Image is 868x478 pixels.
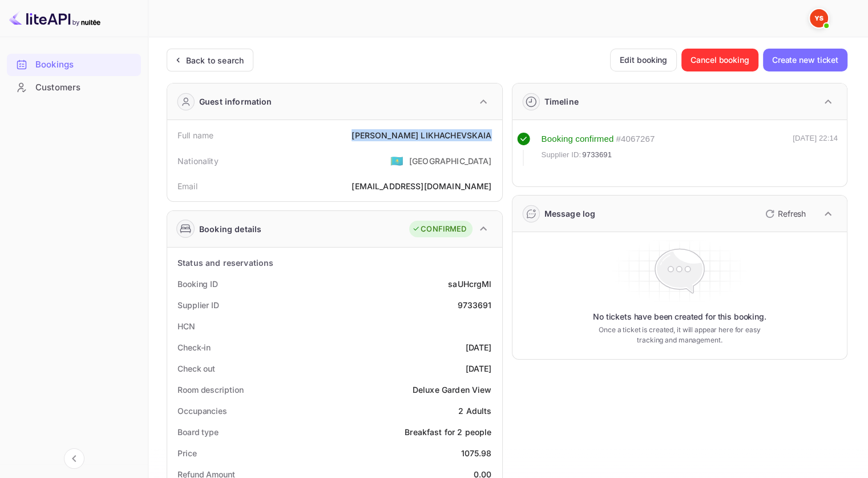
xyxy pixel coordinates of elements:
[457,299,491,311] div: 9733691
[177,405,227,417] div: Occupancies
[7,54,141,76] div: Bookings
[177,180,197,192] div: Email
[186,54,244,66] div: Back to search
[778,208,806,220] p: Refresh
[177,257,273,269] div: Status and reservations
[405,426,491,438] div: Breakfast for 2 people
[9,9,100,27] img: LiteAPI logo
[763,49,847,71] button: Create new ticket
[177,155,219,167] div: Nationality
[409,155,492,167] div: [GEOGRAPHIC_DATA]
[352,129,491,141] div: [PERSON_NAME] LIKHACHEVSKAIA
[177,426,219,438] div: Board type
[413,384,492,396] div: Deluxe Garden View
[352,180,491,192] div: [EMAIL_ADDRESS][DOMAIN_NAME]
[810,9,828,27] img: Yandex Support
[412,224,466,235] div: CONFIRMED
[590,325,769,345] p: Once a ticket is created, it will appear here for easy tracking and management.
[199,95,272,107] div: Guest information
[35,58,135,71] div: Bookings
[64,448,84,469] button: Collapse navigation
[177,341,211,353] div: Check-in
[466,363,492,375] div: [DATE]
[610,49,677,71] button: Edit booking
[616,133,655,146] div: # 4067267
[177,299,219,311] div: Supplier ID
[7,77,141,99] div: Customers
[199,223,261,235] div: Booking details
[681,49,758,71] button: Cancel booking
[177,278,218,290] div: Booking ID
[582,149,612,161] span: 9733691
[7,54,141,75] a: Bookings
[544,95,579,107] div: Timeline
[593,311,766,322] p: No tickets have been created for this booking.
[448,278,491,290] div: saUHcrgMl
[177,447,197,459] div: Price
[177,320,195,332] div: HCN
[35,81,135,94] div: Customers
[177,384,243,396] div: Room description
[544,208,596,220] div: Message log
[177,129,213,141] div: Full name
[390,150,403,171] span: United States
[466,341,492,353] div: [DATE]
[793,133,838,166] div: [DATE] 22:14
[458,405,491,417] div: 2 Adults
[461,447,491,459] div: 1075.98
[542,149,582,161] span: Supplier ID:
[7,77,141,98] a: Customers
[758,205,810,223] button: Refresh
[177,363,215,375] div: Check out
[542,133,614,146] div: Booking confirmed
